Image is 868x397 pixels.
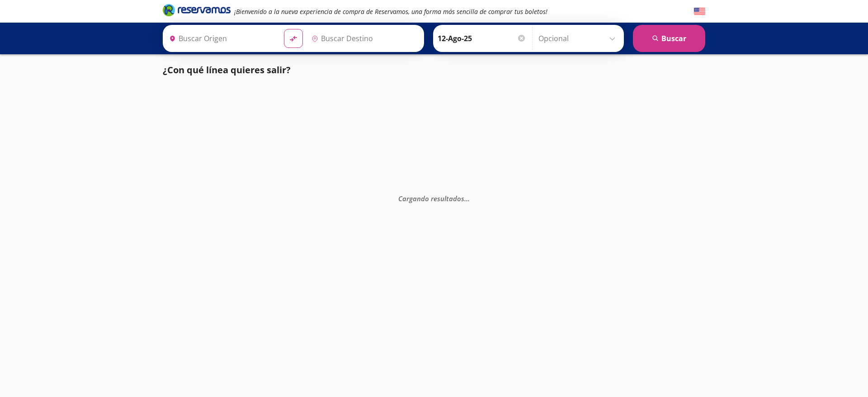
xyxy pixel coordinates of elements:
p: ¿Con qué línea quieres salir? [163,63,291,77]
input: Buscar Destino [308,27,419,50]
input: Opcional [538,27,619,50]
input: Buscar Origen [165,27,277,50]
span: . [464,194,466,203]
span: . [468,194,470,203]
input: Elegir Fecha [438,27,526,50]
i: Brand Logo [163,3,231,17]
button: English [694,6,705,17]
a: Brand Logo [163,3,231,19]
span: . [466,194,468,203]
em: Cargando resultados [398,194,470,203]
button: Buscar [633,25,705,52]
em: ¡Bienvenido a la nueva experiencia de compra de Reservamos, una forma más sencilla de comprar tus... [234,7,547,16]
